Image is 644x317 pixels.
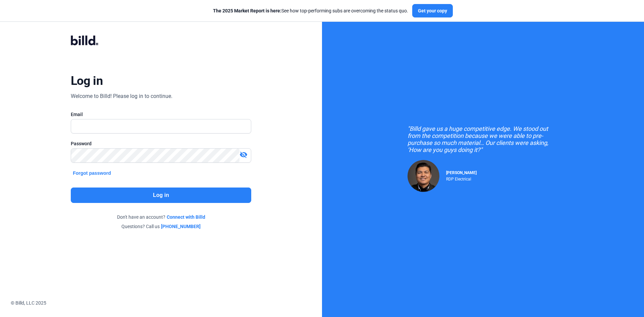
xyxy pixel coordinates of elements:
div: "Billd gave us a huge competitive edge. We stood out from the competition because we were able to... [408,125,558,153]
div: Questions? Call us [71,223,251,230]
div: Password [71,140,251,147]
span: [PERSON_NAME] [446,170,477,175]
div: Email [71,111,251,118]
a: Connect with Billd [167,214,205,220]
button: Get your copy [412,4,453,17]
mat-icon: visibility_off [239,151,248,159]
button: Forgot password [71,169,113,177]
button: Log in [71,188,251,203]
span: The 2025 Market Report is here: [213,8,281,13]
div: Log in [71,73,103,88]
div: See how top-performing subs are overcoming the status quo. [213,7,408,14]
div: Don't have an account? [71,214,251,220]
div: RDP Electrical [446,175,477,181]
a: [PHONE_NUMBER] [161,223,201,230]
div: Welcome to Billd! Please log in to continue. [71,92,172,100]
img: Raul Pacheco [408,160,439,192]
